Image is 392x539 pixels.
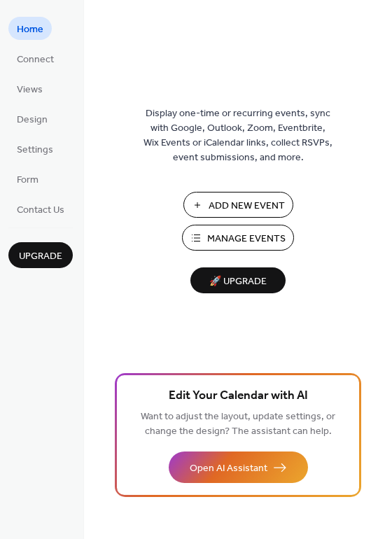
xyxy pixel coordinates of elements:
[8,242,73,268] button: Upgrade
[182,225,294,251] button: Manage Events
[17,143,53,157] span: Settings
[141,407,335,441] span: Want to adjust the layout, update settings, or change the design? The assistant can help.
[183,192,293,218] button: Add New Event
[209,199,285,213] span: Add New Event
[17,173,38,188] span: Form
[19,249,62,264] span: Upgrade
[207,232,286,246] span: Manage Events
[143,106,332,165] span: Display one-time or recurring events, sync with Google, Outlook, Zoom, Eventbrite, Wix Events or ...
[8,47,62,70] a: Connect
[8,77,51,100] a: Views
[17,113,48,127] span: Design
[199,272,277,291] span: 🚀 Upgrade
[17,52,54,67] span: Connect
[8,107,56,130] a: Design
[190,267,286,293] button: 🚀 Upgrade
[190,461,267,476] span: Open AI Assistant
[8,167,47,190] a: Form
[169,451,308,483] button: Open AI Assistant
[8,197,73,220] a: Contact Us
[169,386,308,406] span: Edit Your Calendar with AI
[17,83,43,97] span: Views
[8,137,62,160] a: Settings
[17,22,43,37] span: Home
[17,203,64,218] span: Contact Us
[8,17,52,40] a: Home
